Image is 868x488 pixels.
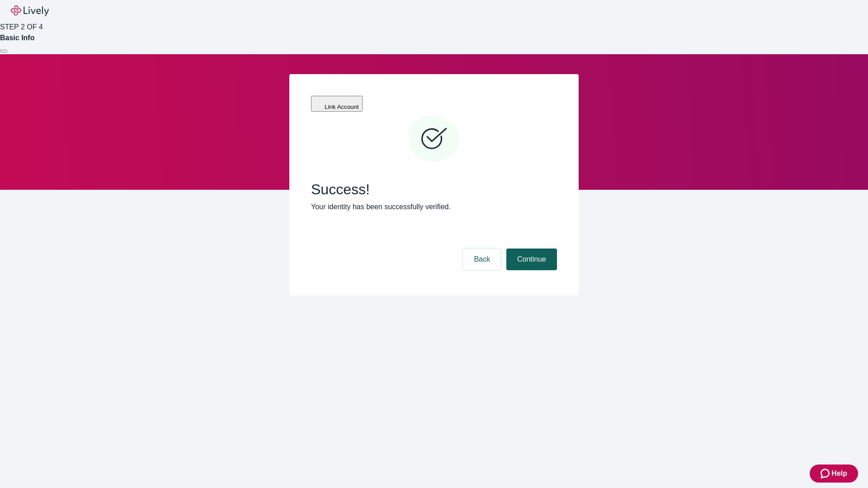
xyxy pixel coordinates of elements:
button: Zendesk support iconHelp [810,465,858,483]
span: Help [831,468,847,479]
img: Lively [11,5,49,16]
svg: Checkmark icon [407,112,461,166]
button: Back [463,249,501,270]
p: Your identity has been successfully verified. [311,202,557,212]
button: Continue [506,249,557,270]
span: Success! [311,181,557,198]
button: Link Account [311,96,363,112]
svg: Zendesk support icon [821,468,831,479]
